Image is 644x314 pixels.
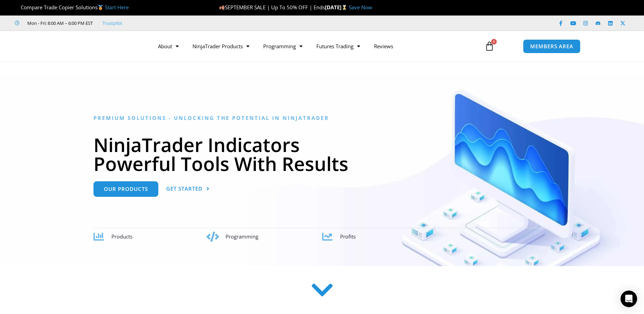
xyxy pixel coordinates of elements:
[340,233,356,240] span: Profits
[93,181,158,197] a: Our Products
[256,38,309,54] a: Programming
[474,36,505,56] a: 0
[93,115,551,121] h6: Premium Solutions - Unlocking the Potential in NinjaTrader
[523,39,581,53] a: MEMBERS AREA
[349,4,372,11] a: Save Now
[367,38,400,54] a: Reviews
[111,233,132,240] span: Products
[226,233,258,240] span: Programming
[102,19,122,27] a: Trustpilot
[219,4,325,11] span: SEPTEMBER SALE | Up To 50% OFF | Ends
[166,181,210,197] a: Get Started
[309,38,367,54] a: Futures Trading
[491,39,497,44] span: 0
[530,44,573,49] span: MEMBERS AREA
[151,38,186,54] a: About
[186,38,256,54] a: NinjaTrader Products
[15,5,20,10] img: 🏆
[15,4,129,11] span: Compare Trade Copier Solutions
[219,5,225,10] img: 🍂
[342,5,347,10] img: ⌛
[621,291,637,307] div: Open Intercom Messenger
[26,19,93,27] span: Mon - Fri: 8:00 AM – 6:00 PM EST
[325,4,349,11] strong: [DATE]
[63,34,138,59] img: LogoAI | Affordable Indicators – NinjaTrader
[166,186,202,191] span: Get Started
[98,5,103,10] img: 🥇
[104,186,148,192] span: Our Products
[93,135,551,173] h1: NinjaTrader Indicators Powerful Tools With Results
[105,4,129,11] a: Start Here
[151,38,477,54] nav: Menu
